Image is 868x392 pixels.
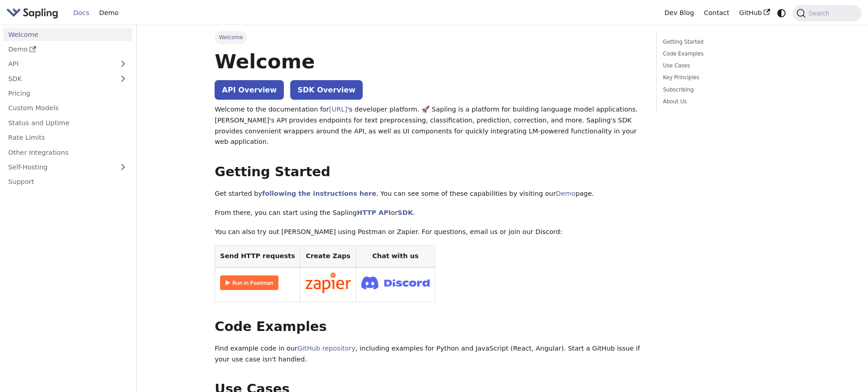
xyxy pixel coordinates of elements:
[663,61,786,70] a: Use Cases
[3,102,132,115] a: Custom Models
[215,208,643,219] p: From there, you can start using the Sapling or .
[114,57,132,71] button: Expand sidebar category 'API'
[305,272,351,293] img: Connect in Zapier
[290,80,363,100] a: SDK Overview
[806,10,835,17] span: Search
[300,246,356,267] th: Create Zaps
[215,319,643,335] h2: Code Examples
[3,57,114,71] a: API
[3,87,132,100] a: Pricing
[663,97,786,106] a: About Us
[215,164,643,180] h2: Getting Started
[298,345,355,352] a: GitHub repository
[793,5,861,21] button: Search (Command+K)
[215,227,643,238] p: You can also try out [PERSON_NAME] using Postman or Zapier. For questions, email us or join our D...
[663,38,786,46] a: Getting Started
[215,188,643,199] p: Get started by . You can see some of these capabilities by visiting our page.
[356,246,435,267] th: Chat with us
[68,6,94,20] a: Docs
[556,190,575,197] a: Demo
[262,190,376,197] a: following the instructions here
[6,6,58,20] img: Sapling.ai
[3,116,132,129] a: Status and Uptime
[215,31,247,44] span: Welcome
[329,106,347,113] a: [URL]
[3,161,132,174] a: Self-Hosting
[6,6,62,20] a: Sapling.aiSapling.ai
[94,6,123,20] a: Demo
[659,6,699,20] a: Dev Blog
[215,80,284,100] a: API Overview
[215,343,643,365] p: Find example code in our , including examples for Python and JavaScript (React, Angular). Start a...
[215,246,300,267] th: Send HTTP requests
[663,50,786,58] a: Code Examples
[3,131,132,144] a: Rate Limits
[663,86,786,94] a: Subscribing
[215,31,643,44] nav: Breadcrumbs
[3,72,114,85] a: SDK
[3,175,132,188] a: Support
[220,275,278,290] img: Run in Postman
[3,43,132,56] a: Demo
[775,6,788,20] button: Switch between dark and light mode (currently system mode)
[114,72,132,85] button: Expand sidebar category 'SDK'
[3,28,132,41] a: Welcome
[398,209,413,216] a: SDK
[357,209,391,216] a: HTTP API
[734,6,775,20] a: GitHub
[663,73,786,82] a: Key Principles
[3,146,132,159] a: Other Integrations
[361,274,430,292] img: Join Discord
[215,104,643,148] p: Welcome to the documentation for 's developer platform. 🚀 Sapling is a platform for building lang...
[699,6,734,20] a: Contact
[215,49,643,74] h1: Welcome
